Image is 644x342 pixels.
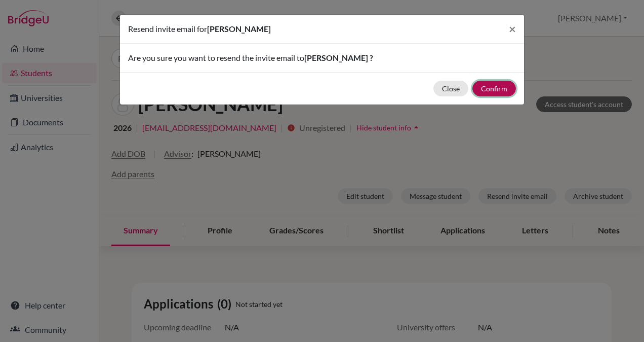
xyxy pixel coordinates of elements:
button: Close [433,81,468,96]
span: [PERSON_NAME] ? [304,53,373,62]
span: Resend invite email for [128,24,207,33]
p: Are you sure you want to resend the invite email to [128,52,516,64]
button: Close [501,15,524,43]
span: × [509,21,516,36]
button: Confirm [472,81,516,96]
span: [PERSON_NAME] [207,24,271,33]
